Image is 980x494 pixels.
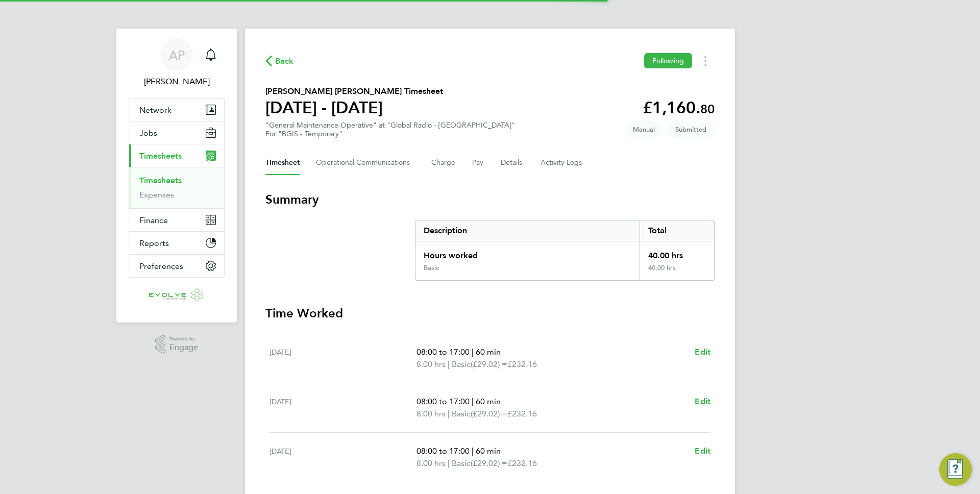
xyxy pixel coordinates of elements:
span: Basic [452,358,471,370]
span: | [472,397,474,406]
a: Edit [695,346,710,358]
div: [DATE] [269,396,416,420]
span: | [472,446,474,456]
span: (£29.02) = [471,359,507,369]
span: 8.00 hrs [416,359,446,369]
span: 8.00 hrs [416,409,446,418]
span: This timesheet is Submitted. [667,121,715,138]
span: This timesheet was manually created. [625,121,663,138]
span: (£29.02) = [471,458,507,468]
a: Expenses [139,190,174,200]
span: 60 min [476,347,501,357]
button: Following [644,53,692,68]
span: Powered by [169,335,198,343]
button: Operational Communications [316,151,415,175]
span: Edit [695,347,710,357]
button: Timesheet [265,151,300,175]
span: | [472,347,474,357]
button: Preferences [129,255,224,277]
span: | [448,458,450,468]
button: Reports [129,232,224,254]
span: £232.16 [507,409,537,418]
h3: Summary [265,191,715,208]
a: Powered byEngage [155,335,199,354]
div: Description [415,220,640,241]
div: Basic [424,264,439,272]
button: Pay [472,151,484,175]
span: 08:00 to 17:00 [416,446,470,456]
div: For "BGIS - Temporary" [265,130,515,138]
h1: [DATE] - [DATE] [265,97,443,118]
div: Hours worked [415,241,640,264]
a: Timesheets [139,176,182,185]
span: 80 [700,102,715,116]
span: Basic [452,408,471,420]
span: Following [652,56,684,65]
span: 08:00 to 17:00 [416,397,470,406]
button: Back [265,55,294,67]
div: 40.00 hrs [640,241,714,264]
div: [DATE] [269,346,416,370]
span: 08:00 to 17:00 [416,347,470,357]
span: Back [275,55,294,67]
a: Edit [695,396,710,408]
div: 40.00 hrs [640,264,714,280]
div: [DATE] [269,445,416,470]
a: AP[PERSON_NAME] [129,39,225,88]
button: Charge [431,151,456,175]
h3: Time Worked [265,305,715,322]
span: Edit [695,397,710,406]
span: 8.00 hrs [416,458,446,468]
h2: [PERSON_NAME] [PERSON_NAME] Timesheet [265,85,443,97]
img: evolve-talent-logo-retina.png [149,288,205,304]
button: Network [129,98,224,121]
span: Anthony Perrin [129,76,225,88]
span: Reports [139,238,169,248]
button: Timesheets [129,144,224,167]
button: Engage Resource Center [939,453,972,486]
span: £232.16 [507,458,537,468]
span: Jobs [139,128,157,138]
span: Preferences [139,261,183,271]
span: Basic [452,457,471,470]
span: (£29.02) = [471,409,507,418]
button: Details [501,151,524,175]
button: Activity Logs [541,151,583,175]
div: Timesheets [129,167,224,208]
span: £232.16 [507,359,537,369]
span: 60 min [476,397,501,406]
a: Edit [695,445,710,457]
div: "General Maintenance Operative" at "Global Radio - [GEOGRAPHIC_DATA]" [265,121,515,138]
nav: Main navigation [116,29,237,323]
span: Finance [139,215,168,225]
span: AP [169,48,185,62]
button: Finance [129,209,224,231]
div: Summary [415,220,715,281]
span: Edit [695,446,710,456]
span: | [448,359,450,369]
span: Engage [169,343,198,352]
a: Go to home page [129,288,225,304]
div: Total [640,220,714,241]
button: Timesheets Menu [696,53,715,69]
span: 60 min [476,446,501,456]
span: | [448,409,450,418]
button: Jobs [129,121,224,144]
app-decimal: £1,160. [643,98,715,117]
span: Timesheets [139,151,182,161]
span: Network [139,105,171,115]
